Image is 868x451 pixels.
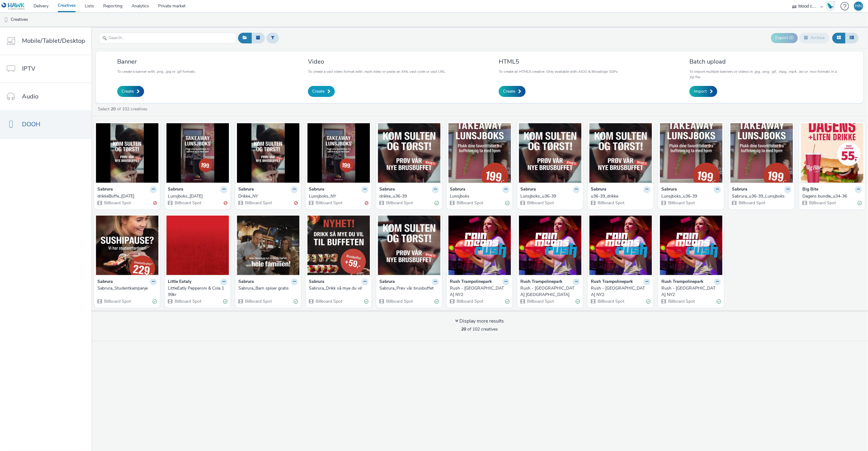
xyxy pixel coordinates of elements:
img: dooh [3,17,9,23]
strong: Sabrura [379,186,395,193]
span: Billboard Spot [174,298,201,304]
strong: 20 [461,326,466,332]
strong: Sabrura [379,279,395,286]
button: Export ID [771,33,798,43]
strong: Sabrura [309,186,324,193]
div: drikkeBuffe_[DATE] [97,193,154,199]
div: Sabrura_u36-39_Lunsjboks [732,193,789,199]
h3: Video [308,57,446,66]
img: Rush - Trondheim NY2 visual [448,216,511,275]
strong: Sabrura [238,279,254,286]
div: Display more results [455,318,504,325]
strong: Sabrura [661,186,677,193]
div: Valid [646,298,650,305]
div: Valid [576,298,580,305]
a: Sabrura_Prøv vår brusbuffet [379,285,439,291]
strong: Sabrura [309,279,324,286]
a: Create [117,86,144,97]
span: IPTV [22,64,35,73]
span: Billboard Spot [456,200,483,206]
p: To create an HTML5 creative. Only available with AIOO & Broadsign SSPs [499,69,618,74]
strong: Sabrura [520,186,536,193]
span: Create [503,88,515,94]
img: Hawk Academy [826,1,835,11]
strong: Sabrura [591,186,606,193]
img: Sabrura_Prøv vår brusbuffet visual [378,216,440,275]
img: Rush - Stavanger NY2 visual [519,216,581,275]
div: Lunsjboks_u36-39 [520,193,577,199]
div: Valid [858,200,862,206]
div: Valid [223,298,227,305]
a: Rush - [GEOGRAPHIC_DATA] NY2 [450,285,509,298]
strong: Sabrura [732,186,747,193]
a: Sabrura_Studentkampanje [97,285,157,291]
strong: Sabrura [97,186,113,193]
div: Lunsjboks_NY [309,193,366,199]
img: Lunsjboks visual [448,123,511,183]
h3: HTML5 [499,57,618,66]
div: Invalid [224,200,227,206]
div: Valid [505,298,509,305]
img: Lunsjboks_u36-39 visual [660,123,722,183]
a: Dagens bundle_u34-36 [802,193,862,199]
img: Drikke_NY visual [237,123,299,183]
span: Billboard Spot [667,298,695,304]
span: Billboard Spot [315,298,342,304]
img: drikke_u36-39 visual [378,123,440,183]
a: Drikke_NY [238,193,298,199]
div: Rush - [GEOGRAPHIC_DATA] NY2 [661,285,718,298]
div: Lunsjboks_[DATE] [168,193,225,199]
span: Billboard Spot [385,200,413,206]
img: Dagens bundle_u34-36 visual [801,123,863,183]
img: Sabrura_Drikk så mye du vil visual [307,216,370,275]
strong: Sabrura [238,186,254,193]
span: Create [121,88,134,94]
div: Lunsjboks_u36-39 [661,193,718,199]
img: Sabrura_Studentkampanje visual [96,216,158,275]
div: Rush - [GEOGRAPHIC_DATA] [GEOGRAPHIC_DATA] [520,285,577,298]
span: Billboard Spot [667,200,695,206]
span: Import [694,88,707,94]
strong: Sabrura [450,186,465,193]
a: u36-39_drikke [591,193,650,199]
img: Lunsjboks_5sep visual [166,123,229,183]
span: Billboard Spot [244,200,272,206]
img: undefined Logo [2,2,25,10]
strong: Little Eataly [168,279,191,286]
a: drikke_u36-39 [379,193,439,199]
p: To create a banner with .png, .jpg or .gif formats. [117,69,196,74]
strong: Rush Trampolinepark [661,279,703,286]
div: drikke_u36-39 [379,193,436,199]
strong: Rush Trampolinepark [520,279,562,286]
span: of 102 creatives [461,326,498,332]
button: Grid [832,33,845,43]
a: Rush - [GEOGRAPHIC_DATA] NY2 [661,285,721,298]
span: Billboard Spot [456,298,483,304]
button: Archive [799,33,829,43]
img: Lunsjboks_u36-39 visual [519,123,581,183]
a: drikkeBuffe_[DATE] [97,193,157,199]
div: Rush - [GEOGRAPHIC_DATA] NY2 [591,285,648,298]
div: Invalid [365,200,368,206]
a: Sabrura_u36-39_Lunsjboks [732,193,791,199]
span: Billboard Spot [103,200,131,206]
div: Sabrura_Prøv vår brusbuffet [379,285,436,291]
div: Drikke_NY [238,193,295,199]
a: Import [689,86,717,97]
a: Lunsjboks_[DATE] [168,193,227,199]
span: Billboard Spot [103,298,131,304]
a: Select of 102 creatives [97,106,150,112]
span: Billboard Spot [385,298,413,304]
strong: Big Bite [802,186,818,193]
img: drikkeBuffe_5sep visual [96,123,158,183]
a: Create [308,86,335,97]
div: Invalid [294,200,298,206]
a: Lunsjboks_u36-39 [661,193,721,199]
a: Rush - [GEOGRAPHIC_DATA] NY2 [591,285,650,298]
a: LittleEatly Pepperoni & Cola 199kr [168,285,227,298]
a: Hawk Academy [826,1,837,11]
p: To create a vast video format with .mp4 video or paste an XML vast code or vast URL. [308,69,446,74]
div: Valid [364,298,368,305]
span: Billboard Spot [526,298,554,304]
img: LittleEatly Pepperoni & Cola 199kr visual [166,216,229,275]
